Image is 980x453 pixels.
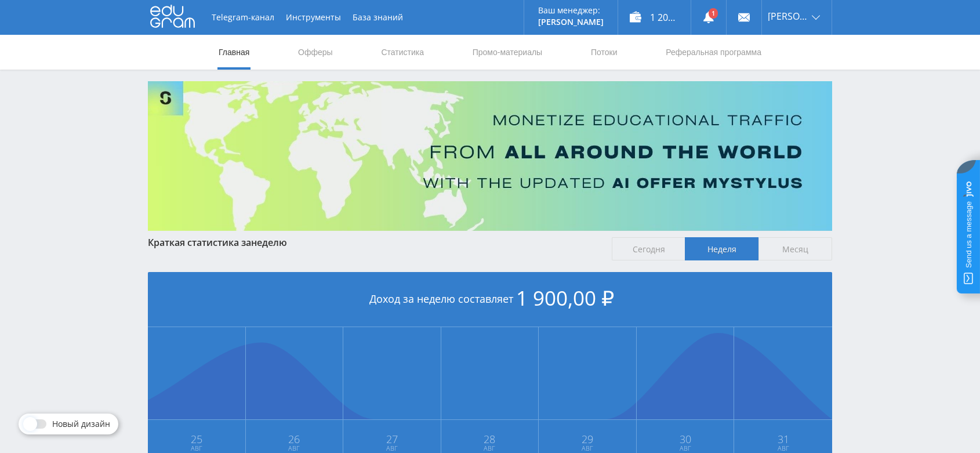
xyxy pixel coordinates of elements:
span: 26 [246,434,343,444]
span: [PERSON_NAME] [768,12,808,21]
img: Banner [148,81,832,231]
span: Авг [246,444,343,453]
div: Доход за неделю составляет [148,272,832,327]
span: 27 [344,434,440,444]
a: Потоки [590,35,619,70]
a: Промо-материалы [471,35,543,70]
span: Авг [442,444,538,453]
div: Краткая статистика за [148,237,600,248]
p: [PERSON_NAME] [538,17,604,27]
span: 30 [637,434,734,444]
span: Неделя [685,237,758,260]
span: Авг [637,444,734,453]
span: 31 [735,434,832,444]
span: Новый дизайн [52,419,110,429]
a: Реферальная программа [665,35,763,70]
span: Авг [148,444,245,453]
span: неделю [251,236,287,249]
a: Главная [217,35,251,70]
span: 25 [148,434,245,444]
span: Авг [344,444,440,453]
p: Ваш менеджер: [538,6,604,15]
span: Авг [735,444,832,453]
span: 1 900,00 ₽ [516,284,614,311]
a: Офферы [297,35,334,70]
a: Статистика [380,35,425,70]
span: 28 [442,434,538,444]
span: 29 [539,434,636,444]
span: Авг [539,444,636,453]
span: Месяц [758,237,832,260]
span: Сегодня [612,237,685,260]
